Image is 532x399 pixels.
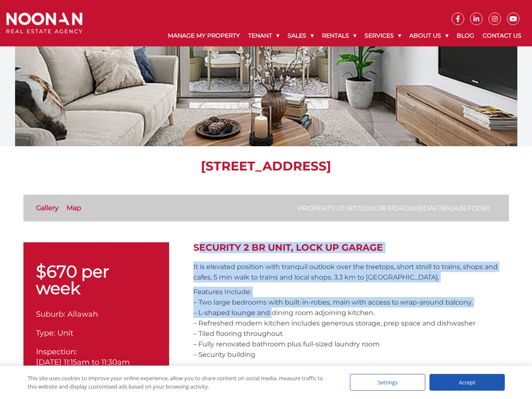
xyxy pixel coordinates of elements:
[193,242,509,253] h2: SECURITY 2 BR UNIT, LOCK UP GARAGE
[36,263,157,297] p: $670 per week
[283,25,318,46] a: Sales
[67,204,81,212] a: Map
[452,25,478,46] a: Blog
[405,25,452,46] a: About Us
[429,374,505,391] div: Accept
[36,328,55,338] span: Type:
[193,287,509,360] p: Features Include: – Two large bedrooms with built-in-robes, main with access to wrap-around balco...
[350,374,425,391] div: Settings
[6,13,82,33] img: Noonan Real Estate Agency
[36,204,59,212] a: Gallery
[193,364,509,374] p: Send us a request for the application link [DATE]!
[193,262,509,282] p: It is elevated position with tranquil outlook over the treetops, short stroll to trains, shops an...
[67,310,98,319] span: Allawah
[164,25,244,46] a: Manage My Property
[28,374,333,391] div: This site uses cookies to improve your online experience, allow you to share content on social me...
[36,358,130,367] span: [DATE] 11:15am to 11:30am
[36,347,77,356] span: Inspection:
[478,25,526,46] a: Contact Us
[298,203,490,213] p: Property ID: b37000c8e51d4d00bdaf7b9243efddb1
[23,159,509,174] h1: [STREET_ADDRESS]
[244,25,283,46] a: Tenant
[36,310,65,319] span: Suburb:
[318,25,360,46] a: Rentals
[57,328,73,338] span: Unit
[360,25,405,46] a: Services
